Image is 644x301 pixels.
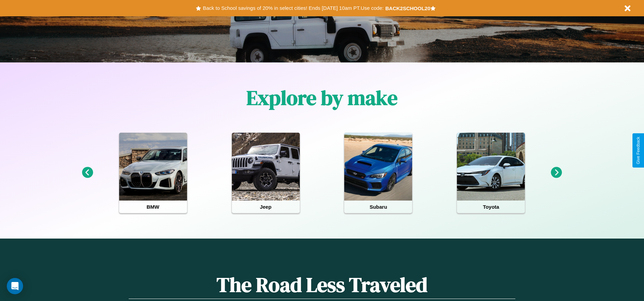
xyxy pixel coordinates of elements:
[457,201,525,213] h4: Toyota
[385,5,430,11] b: BACK2SCHOOL20
[119,201,187,213] h4: BMW
[232,201,300,213] h4: Jeep
[344,201,412,213] h4: Subaru
[201,3,385,13] button: Back to School savings of 20% in select cities! Ends [DATE] 10am PT.Use code:
[636,137,641,164] div: Give Feedback
[7,278,23,294] div: Open Intercom Messenger
[129,271,515,299] h1: The Road Less Traveled
[246,84,398,112] h1: Explore by make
